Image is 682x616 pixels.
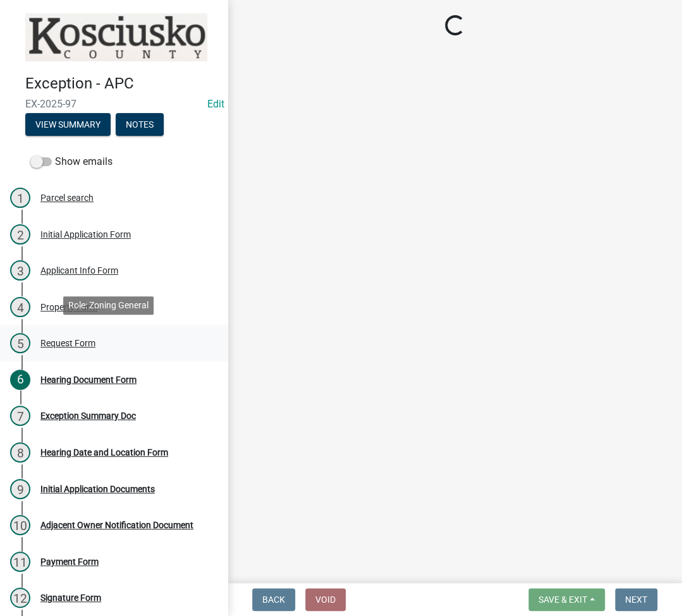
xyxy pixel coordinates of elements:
[10,333,30,353] div: 5
[10,188,30,208] div: 1
[625,595,647,605] span: Next
[25,75,217,93] h4: Exception - APC
[40,193,94,202] div: Parcel search
[528,588,605,611] button: Save & Exit
[10,297,30,317] div: 4
[40,375,137,384] div: Hearing Document Form
[10,552,30,572] div: 11
[25,13,207,61] img: Kosciusko County, Indiana
[262,595,285,605] span: Back
[25,120,111,130] wm-modal-confirm: Summary
[10,515,30,535] div: 10
[10,442,30,462] div: 8
[25,98,202,110] span: EX-2025-97
[40,557,99,566] div: Payment Form
[40,411,136,420] div: Exception Summary Doc
[40,230,131,239] div: Initial Application Form
[63,296,154,315] div: Role: Zoning General
[10,479,30,499] div: 9
[10,370,30,390] div: 6
[40,303,97,311] div: Property Form
[252,588,295,611] button: Back
[10,588,30,608] div: 12
[207,98,224,110] a: Edit
[10,406,30,426] div: 7
[30,154,113,169] label: Show emails
[10,260,30,281] div: 3
[40,521,193,529] div: Adjacent Owner Notification Document
[40,448,168,457] div: Hearing Date and Location Form
[539,595,587,605] span: Save & Exit
[40,266,118,275] div: Applicant Info Form
[10,224,30,245] div: 2
[207,98,224,110] wm-modal-confirm: Edit Application Number
[25,113,111,136] button: View Summary
[615,588,657,611] button: Next
[116,113,164,136] button: Notes
[40,593,101,602] div: Signature Form
[116,120,164,130] wm-modal-confirm: Notes
[40,485,155,493] div: Initial Application Documents
[40,339,95,347] div: Request Form
[305,588,346,611] button: Void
